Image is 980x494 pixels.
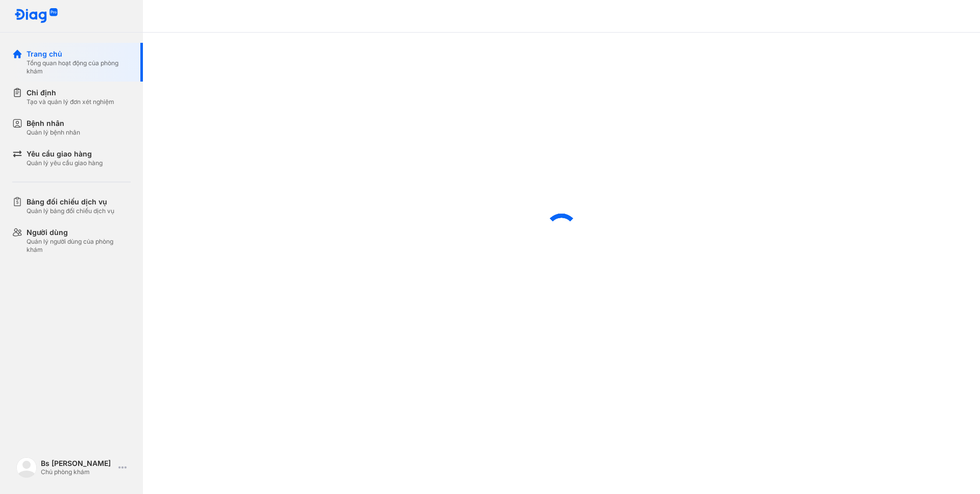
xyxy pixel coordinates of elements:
[27,207,114,215] div: Quản lý bảng đối chiếu dịch vụ
[27,128,80,137] div: Quản lý bệnh nhân
[41,459,114,468] div: Bs [PERSON_NAME]
[27,59,131,75] div: Tổng quan hoạt động của phòng khám
[27,149,103,159] div: Yêu cầu giao hàng
[27,118,80,128] div: Bệnh nhân
[27,238,131,254] div: Quản lý người dùng của phòng khám
[14,8,58,24] img: logo
[27,98,114,106] div: Tạo và quản lý đơn xét nghiệm
[27,159,103,167] div: Quản lý yêu cầu giao hàng
[16,457,37,478] img: logo
[27,88,114,98] div: Chỉ định
[27,197,114,207] div: Bảng đối chiếu dịch vụ
[41,468,114,476] div: Chủ phòng khám
[27,49,131,59] div: Trang chủ
[27,227,131,238] div: Người dùng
